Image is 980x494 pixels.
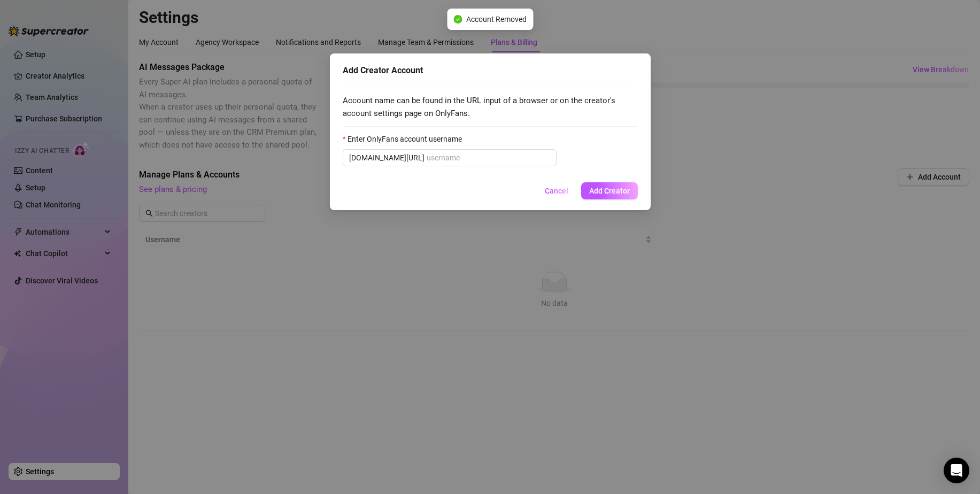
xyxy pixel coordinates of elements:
[581,182,638,199] button: Add Creator
[545,187,568,195] span: Cancel
[466,13,527,25] span: Account Removed
[427,152,550,164] input: Enter OnlyFans account username
[536,182,577,199] button: Cancel
[349,152,425,164] span: [DOMAIN_NAME][URL]
[343,133,469,145] label: Enter OnlyFans account username
[343,64,638,77] div: Add Creator Account
[589,187,630,195] span: Add Creator
[944,458,969,483] div: Open Intercom Messenger
[453,15,462,24] span: check-circle
[343,95,638,120] span: Account name can be found in the URL input of a browser or on the creator's account settings page...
